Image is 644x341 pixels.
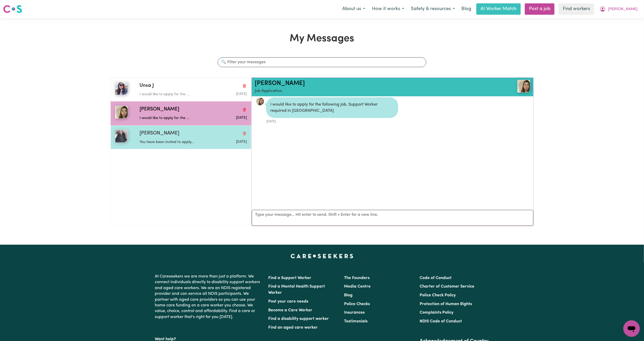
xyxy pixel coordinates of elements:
a: [PERSON_NAME] [255,80,305,86]
img: View Simone R's profile [517,80,530,93]
button: Delete conversation [242,106,247,113]
a: Find an aged care worker [268,326,318,330]
a: Find a Mental Health Support Worker [268,284,325,295]
span: Message sent on August 5, 2025 [236,116,247,120]
a: Find workers [559,3,594,15]
a: AI Worker Match [476,3,521,15]
button: Delete conversation [242,82,247,89]
span: Message sent on August 5, 2025 [236,140,247,144]
img: Gail T [115,130,128,143]
img: Careseekers logo [3,4,22,14]
iframe: Button to launch messaging window, conversation in progress [623,320,640,337]
a: Code of Conduct [420,276,452,280]
a: Complaints Policy [420,311,453,315]
a: Blog [344,293,353,297]
a: Post your care needs [268,299,308,304]
img: Simone R [115,106,128,119]
p: I would like to apply for the ... [140,92,211,97]
button: Simone R[PERSON_NAME]Delete conversationI would like to apply for the ...Message sent on August 5... [111,101,251,125]
span: [PERSON_NAME] [140,130,179,137]
a: The Founders [344,276,370,280]
span: Message sent on August 1, 2025 [236,92,247,96]
a: NDIS Code of Conduct [420,319,462,323]
a: Careseekers logo [3,3,22,15]
a: Media Centre [344,284,371,289]
a: Protection of Human Rights [420,302,472,306]
a: Charter of Customer Service [420,284,474,289]
p: You have been invited to apply... [140,139,211,145]
a: Testimonials [344,319,368,323]
a: Careseekers home page [291,254,353,258]
img: Unsa J [115,82,128,95]
p: Job Application [255,88,484,94]
a: Police Checks [344,302,370,306]
span: Unsa J [140,82,154,90]
span: [PERSON_NAME] [608,6,638,12]
button: About us [339,4,369,14]
a: Simone R [484,80,530,93]
p: At Careseekers we are more than just a platform. We connect individuals directly to disability su... [155,272,262,322]
button: Gail T[PERSON_NAME]Delete conversationYou have been invited to apply...Message sent on August 5, ... [111,125,251,149]
a: Post a job [525,3,555,15]
img: 638CA4BF9AD1A31D8A6A2595DD970C08_avatar_blob [256,97,264,106]
button: My Account [596,4,641,14]
p: I would like to apply for the ... [140,115,211,121]
a: Find a Support Worker [268,276,312,280]
a: Become a Care Worker [268,308,313,312]
a: Police Check Policy [420,293,456,297]
a: View Simone R's profile [256,97,264,106]
div: I would like to apply for the following job, Support Worker required in [GEOGRAPHIC_DATA] [266,97,398,118]
button: Safety & resources [407,4,458,14]
input: 🔍 Filter your messages [218,57,426,67]
a: Blog [458,3,474,15]
span: [PERSON_NAME] [140,106,179,113]
div: [DATE] [266,118,398,124]
a: Insurances [344,311,365,315]
button: How it works [369,4,407,14]
button: Unsa JUnsa JDelete conversationI would like to apply for the ...Message sent on August 1, 2025 [111,78,251,101]
h1: My Messages [110,33,534,45]
a: Find a disability support worker [268,317,329,321]
button: Delete conversation [242,130,247,137]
